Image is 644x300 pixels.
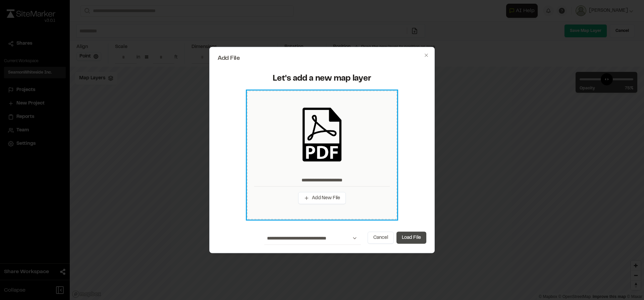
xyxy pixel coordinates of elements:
[368,232,394,244] button: Cancel
[218,55,426,61] h2: Add File
[295,108,349,161] img: pdf_black_icon.png
[247,91,397,220] div: Add New File
[396,232,426,244] button: Load File
[298,192,346,204] button: Add New File
[222,73,422,84] div: Let's add a new map layer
